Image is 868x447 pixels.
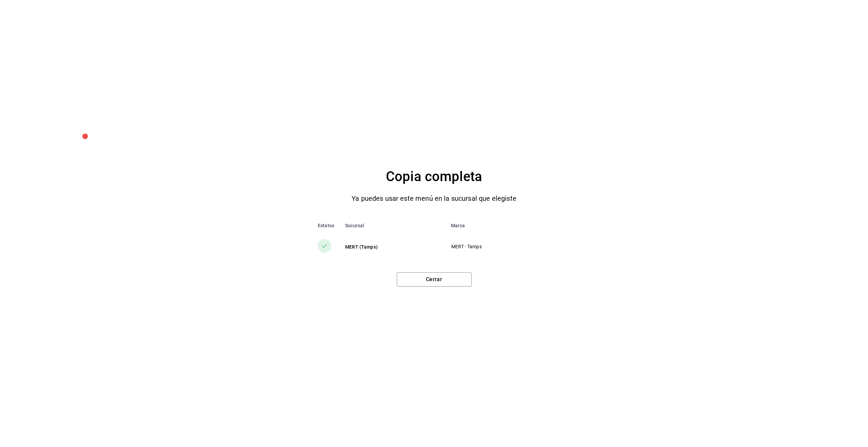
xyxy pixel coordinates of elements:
th: Marca [446,217,561,234]
div: MERT (Tamps) [345,244,440,250]
th: Sucursal [340,217,446,234]
button: Cerrar [397,272,472,287]
th: Estatus [307,217,340,234]
h4: Copia completa [386,166,482,188]
p: MERT - Tamps [451,243,550,250]
p: Ya puedes usar este menú en la sucursal que elegiste [352,193,516,204]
